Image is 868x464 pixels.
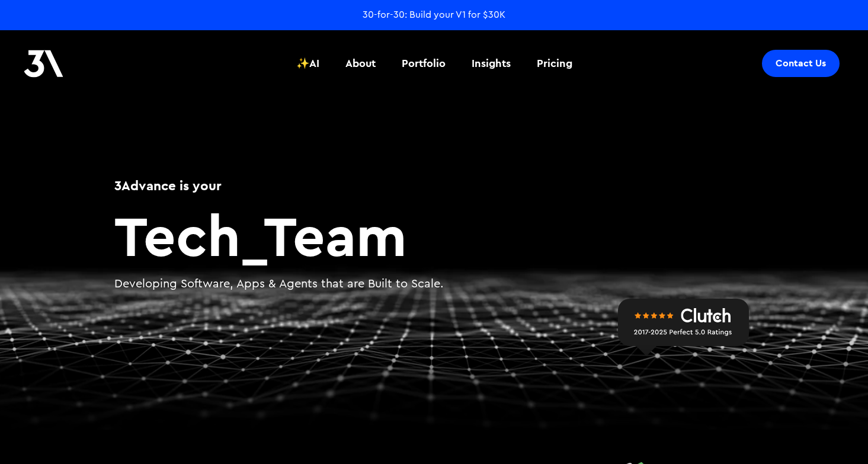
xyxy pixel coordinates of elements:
a: Insights [465,41,518,85]
a: 30-for-30: Build your V1 for $30K [363,8,505,21]
div: Insights [472,56,511,71]
a: Portfolio [395,41,453,85]
div: About [345,56,376,71]
p: Developing Software, Apps & Agents that are Built to Scale. [114,276,754,293]
div: ✨AI [296,56,319,71]
div: Portfolio [402,56,446,71]
a: Contact Us [762,50,840,77]
h1: 3Advance is your [114,176,754,195]
a: About [338,41,383,85]
h2: Team [114,207,754,264]
div: Contact Us [776,57,826,69]
div: Pricing [537,56,572,71]
a: Pricing [530,41,579,85]
span: _ [241,199,264,271]
a: ✨AI [289,41,326,85]
span: Tech [114,199,241,271]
